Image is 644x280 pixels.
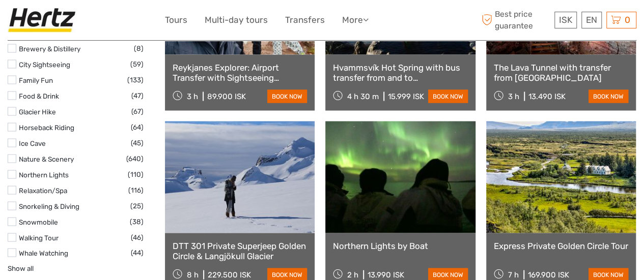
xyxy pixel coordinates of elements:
a: Ice Cave [19,139,46,147]
span: (116) [128,184,144,196]
span: 0 [623,15,632,25]
a: book now [267,90,307,103]
span: (25) [130,200,144,212]
a: Transfers [285,13,325,27]
span: Best price guarantee [479,9,552,31]
img: Hertz [8,8,80,33]
a: Relaxation/Spa [19,186,67,195]
a: Express Private Golden Circle Tour [494,241,628,251]
a: Hvammsvík Hot Spring with bus transfer from and to [GEOGRAPHIC_DATA] [333,63,467,83]
span: 7 h [508,270,519,279]
button: Open LiveChat chat widget [117,16,129,28]
a: Reykjanes Explorer: Airport Transfer with Sightseeing Adventure [173,63,307,83]
span: 4 h 30 m [347,92,379,101]
a: book now [589,90,628,103]
a: Horseback Riding [19,123,74,132]
span: (640) [126,153,144,165]
a: Family Fun [19,76,53,84]
a: Northern Lights [19,171,69,179]
a: Nature & Scenery [19,155,74,163]
span: ISK [559,15,572,25]
div: 89.900 ISK [207,92,246,101]
div: 229.500 ISK [208,270,251,279]
a: Show all [8,264,34,272]
span: (45) [131,137,144,149]
div: 13.490 ISK [528,92,566,101]
a: Walking Tour [19,234,59,242]
p: We're away right now. Please check back later! [14,18,115,26]
div: 169.900 ISK [528,270,569,279]
div: 15.999 ISK [388,92,424,101]
a: book now [428,90,468,103]
span: (64) [131,121,144,133]
span: (47) [131,90,144,102]
span: (44) [131,247,144,259]
span: 3 h [187,92,198,101]
span: 2 h [347,270,358,279]
span: (46) [131,232,144,243]
span: (110) [128,169,144,180]
span: (67) [131,106,144,117]
a: DTT 301 Private Superjeep Golden Circle & Langjökull Glacier [173,241,307,262]
a: More [342,13,369,27]
span: (8) [134,43,144,54]
a: Whale Watching [19,249,68,257]
a: Snowmobile [19,218,58,226]
span: 8 h [187,270,199,279]
a: City Sightseeing [19,60,70,69]
div: EN [581,12,602,28]
span: (133) [127,74,144,86]
a: Food & Drink [19,92,59,100]
a: Northern Lights by Boat [333,241,467,251]
span: (59) [130,58,144,70]
a: Multi-day tours [205,13,268,27]
span: (38) [130,216,144,228]
a: Snorkeling & Diving [19,202,79,210]
a: Tours [165,13,187,27]
span: 3 h [508,92,519,101]
div: 13.990 ISK [368,270,404,279]
a: Brewery & Distillery [19,45,80,53]
a: Glacier Hike [19,108,56,116]
a: The Lava Tunnel with transfer from [GEOGRAPHIC_DATA] [494,63,628,83]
